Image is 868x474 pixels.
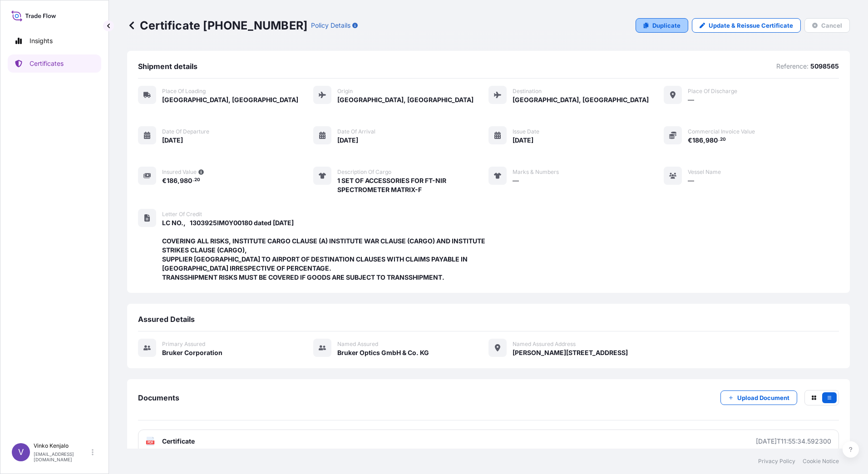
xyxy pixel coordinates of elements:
[513,341,576,348] span: Named Assured Address
[167,178,178,184] span: 186
[776,62,809,71] p: Reference:
[162,348,222,357] span: Bruker Corporation
[688,176,694,185] span: —
[705,137,718,143] span: 980
[8,32,101,50] a: Insights
[138,393,179,402] span: Documents
[34,442,90,449] p: Vinko Kenjalo
[18,448,24,457] span: V
[803,458,839,465] a: Cookie Notice
[178,178,180,184] span: ,
[30,59,64,68] p: Certificates
[34,451,90,462] p: [EMAIL_ADDRESS][DOMAIN_NAME]
[162,136,183,145] span: [DATE]
[337,128,375,135] span: Date of arrival
[311,21,350,30] p: Policy Details
[337,176,488,194] span: 1 SET OF ACCESSORIES FOR FT-NIR SPECTROMETER MATRIX-F
[148,441,153,444] text: PDF
[703,137,705,143] span: ,
[162,437,195,446] span: Certificate
[688,95,694,104] span: —
[162,88,206,95] span: Place of Loading
[162,95,298,104] span: [GEOGRAPHIC_DATA], [GEOGRAPHIC_DATA]
[756,437,831,446] div: [DATE]T11:55:34.592300
[337,348,429,357] span: Bruker Optics GmbH & Co. KG
[138,315,195,324] span: Assured Details
[692,18,801,33] a: Update & Reissue Certificate
[810,62,839,71] p: 5098565
[652,21,681,30] p: Duplicate
[162,128,209,135] span: Date of departure
[720,390,797,405] button: Upload Document
[162,341,205,348] span: Primary assured
[162,168,197,176] span: Insured Value
[688,168,721,176] span: Vessel Name
[337,95,473,104] span: [GEOGRAPHIC_DATA], [GEOGRAPHIC_DATA]
[337,168,391,176] span: Description of cargo
[180,178,192,184] span: 980
[758,458,795,465] a: Privacy Policy
[194,178,200,182] span: 20
[513,348,628,357] span: [PERSON_NAME][STREET_ADDRESS]
[737,393,789,402] p: Upload Document
[513,88,542,95] span: Destination
[720,138,726,141] span: 20
[688,88,737,95] span: Place of discharge
[513,176,519,185] span: —
[513,128,539,135] span: Issue Date
[127,18,307,33] p: Certificate [PHONE_NUMBER]
[162,178,167,184] span: €
[718,138,720,141] span: .
[138,430,839,453] a: PDFCertificate[DATE]T11:55:34.592300
[513,136,533,145] span: [DATE]
[513,95,649,104] span: [GEOGRAPHIC_DATA], [GEOGRAPHIC_DATA]
[337,88,353,95] span: Origin
[804,18,850,33] button: Cancel
[513,168,559,176] span: Marks & Numbers
[636,18,688,33] a: Duplicate
[138,62,197,71] span: Shipment details
[688,128,755,135] span: Commercial Invoice Value
[192,178,194,182] span: .
[821,21,842,30] p: Cancel
[30,36,53,45] p: Insights
[162,218,488,282] span: LC NO., 1303925IM0Y00180 dated [DATE] COVERING ALL RISKS, INSTITUTE CARGO CLAUSE (A) INSTITUTE WA...
[688,137,692,143] span: €
[162,211,202,218] span: Letter of Credit
[337,341,378,348] span: Named Assured
[8,54,101,73] a: Certificates
[337,136,358,145] span: [DATE]
[692,137,703,143] span: 186
[709,21,793,30] p: Update & Reissue Certificate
